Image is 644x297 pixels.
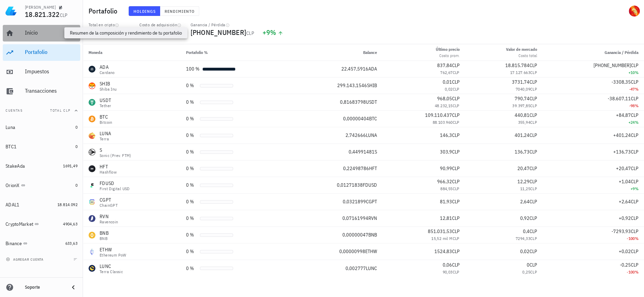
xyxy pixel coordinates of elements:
span: 18.821.322 [89,28,123,37]
div: 0 % [186,248,197,255]
span: CLP [631,198,638,205]
div: HFT [100,163,117,170]
span: 0,81683798 [340,99,366,105]
span: CLP [530,120,537,125]
div: ETHW-icon [89,248,95,255]
span: 3731,74 [512,79,530,85]
a: Impuestos [3,64,80,80]
span: CLP [246,30,254,36]
div: Hashflow [100,170,117,174]
div: Transacciones [25,87,77,94]
span: agregar cuenta [7,257,44,262]
span: % [635,120,638,125]
span: 0 [527,262,530,268]
span: -7293,93 [611,228,631,234]
div: CGPT [100,196,118,203]
div: BTC-icon [89,115,95,122]
span: 7040,09 [516,86,530,92]
span: CLP [452,132,460,138]
img: LedgiFi [6,6,17,17]
div: Ganancia / Pérdida [191,22,254,28]
a: Binance 633,63 [3,235,80,252]
span: 4904,63 [63,221,77,226]
button: agregar cuenta [4,256,47,263]
span: CLP [452,149,460,155]
span: CLP [452,79,460,85]
span: Portafolio % [186,50,208,55]
span: CLP [530,132,537,138]
span: 22.457,5916 [341,66,368,72]
div: Ethereum PoW [100,253,127,257]
div: -47 [548,86,638,93]
th: Portafolio %: Sin ordenar. Pulse para ordenar de forma ascendente. [181,44,290,61]
span: 0,00000404 [343,115,369,122]
span: CLP [452,95,460,102]
div: Bitcoin [100,120,112,124]
span: CLP [631,228,638,234]
span: CLP [453,269,460,275]
span: CLP [452,112,460,118]
div: Total en cripto [89,22,131,28]
div: 0 % [186,132,197,139]
button: Rendimiento [160,6,199,16]
span: 440,81 [515,112,530,118]
span: 968,05 [437,95,452,102]
span: 0,06 [443,262,452,268]
span: 17.127.663 [510,70,530,75]
div: Inicio [25,29,77,36]
span: 0 [75,183,77,188]
span: 0,25 [522,269,530,275]
div: USDT [100,97,111,104]
div: Ravencoin [100,220,118,224]
span: CLP [530,262,537,268]
span: CLP [631,248,638,254]
span: 355,94 [518,120,530,125]
div: BTC [100,113,112,120]
span: CLP [530,95,537,102]
span: CLP [452,178,460,185]
div: Shiba Inu [100,87,117,91]
th: Ganancia / Pérdida: Sin ordenar. Pulse para ordenar de forma ascendente. [543,44,644,61]
span: +0,02 [619,248,631,254]
button: Holdings [129,6,160,16]
div: LUNA [100,130,111,137]
div: CryptoMarket [6,221,33,227]
span: Ganancia / Pérdida [605,50,638,55]
div: 0 % [186,115,197,122]
span: 2,742666 [346,132,366,138]
div: BNB [100,236,109,241]
span: Moneda [89,50,102,55]
span: 0,01271838 [337,182,363,188]
span: CLP [631,79,638,85]
span: BTC [369,115,377,122]
div: ADA [100,64,115,71]
div: Luna [6,124,15,130]
div: Terra Classic [100,270,123,274]
span: ETHW [365,248,377,254]
span: CLP [452,198,460,205]
span: 18.821.322 [25,10,60,19]
div: 100 % [186,65,200,73]
span: Rendimiento [164,9,195,14]
span: Holdings [133,9,156,14]
span: 136,73 [515,149,530,155]
div: 0 % [186,82,197,89]
div: ADAL1 [6,202,19,208]
span: CLP [530,186,537,191]
span: BNB [368,232,377,238]
span: CLP [453,186,460,191]
span: SHIB [367,82,377,89]
span: CLP [452,215,460,221]
span: FDUSD [363,182,377,188]
div: Costo de adquisición [139,22,182,28]
div: BTC1 [6,144,17,150]
span: % [635,103,638,108]
div: Impuestos [25,68,77,75]
span: LUNC [366,265,377,271]
button: CuentasTotal CLP [3,102,80,119]
div: 0 % [186,99,197,106]
span: CLP [530,70,537,75]
span: 12,29 [517,178,530,185]
div: Soporte [25,285,64,290]
div: +9 [263,29,283,36]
